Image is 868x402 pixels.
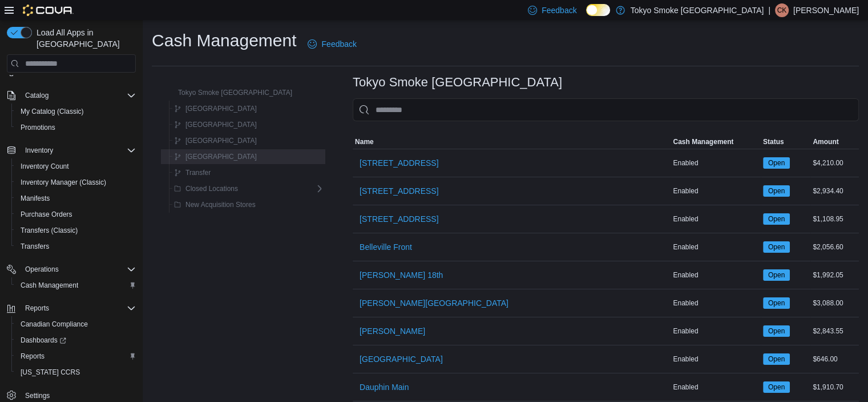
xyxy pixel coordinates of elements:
span: Promotions [21,123,55,132]
div: Enabled [671,324,760,338]
button: Inventory [21,144,58,157]
button: Belleville Front [355,236,417,258]
p: [PERSON_NAME] [793,3,859,17]
span: Dashboards [21,336,66,345]
span: Dark Mode [586,16,587,17]
span: Open [768,354,785,364]
button: My Catalog (Classic) [11,104,140,120]
div: $1,910.70 [810,380,859,394]
span: Washington CCRS [16,365,136,379]
a: Inventory Count [16,160,74,173]
button: Amount [810,135,859,149]
span: Cash Management [21,281,78,290]
button: [STREET_ADDRESS] [355,152,443,174]
div: $2,934.40 [810,184,859,198]
div: Enabled [671,240,760,254]
a: Transfers (Classic) [16,224,82,237]
span: Open [763,213,790,225]
span: Inventory Count [16,160,136,173]
span: Feedback [321,38,356,50]
div: $1,108.95 [810,212,859,226]
span: Transfers [16,240,136,253]
div: $2,843.55 [810,324,859,338]
span: Purchase Orders [21,210,72,219]
a: Reports [16,349,49,363]
span: Inventory [21,144,136,157]
button: [STREET_ADDRESS] [355,180,443,202]
button: Cash Management [671,135,760,149]
span: Open [768,382,785,392]
span: Tokyo Smoke [GEOGRAPHIC_DATA] [178,88,292,97]
span: Open [763,185,790,197]
button: [PERSON_NAME] [355,320,430,343]
input: Dark Mode [586,4,610,16]
a: Inventory Manager (Classic) [16,176,111,189]
span: Open [763,241,790,253]
a: Transfers [16,240,54,253]
span: Feedback [542,5,576,16]
span: [GEOGRAPHIC_DATA] [185,104,257,113]
button: Reports [21,301,54,315]
span: Open [763,325,790,337]
a: Cash Management [16,278,83,292]
span: New Acquisition Stores [185,200,256,209]
button: Closed Locations [169,182,243,196]
a: Manifests [16,192,54,205]
span: Open [768,270,785,280]
button: Dauphin Main [355,376,413,399]
span: Transfer [185,168,211,177]
span: Catalog [21,89,136,102]
div: Enabled [671,296,760,310]
span: Open [763,297,790,309]
span: Open [763,157,790,169]
p: Tokyo Smoke [GEOGRAPHIC_DATA] [631,3,764,17]
button: Catalog [2,87,140,104]
span: Amount [813,137,838,146]
span: [GEOGRAPHIC_DATA] [360,353,443,365]
a: Canadian Compliance [16,317,92,331]
div: $3,088.00 [810,296,859,310]
span: Open [768,214,785,224]
span: Open [763,381,790,393]
span: [STREET_ADDRESS] [360,185,438,197]
span: Promotions [16,121,136,134]
span: Cash Management [16,278,136,292]
button: [PERSON_NAME][GEOGRAPHIC_DATA] [355,292,513,315]
p: | [768,3,770,17]
span: Reports [16,349,136,363]
span: Reports [21,301,136,315]
button: [GEOGRAPHIC_DATA] [169,102,261,116]
span: Open [768,242,785,252]
span: [STREET_ADDRESS] [360,213,438,225]
div: $646.00 [810,352,859,366]
button: Promotions [11,120,140,136]
span: Reports [21,352,45,361]
button: Reports [2,300,140,316]
span: Transfers [21,242,49,251]
span: Open [768,298,785,308]
div: $2,056.60 [810,240,859,254]
button: Inventory Count [11,158,140,174]
button: Transfers [11,238,140,254]
a: My Catalog (Classic) [16,105,88,118]
span: [PERSON_NAME][GEOGRAPHIC_DATA] [360,297,508,309]
button: Manifests [11,190,140,206]
img: Cova [23,5,74,16]
span: Open [768,158,785,168]
a: Purchase Orders [16,208,77,221]
span: [PERSON_NAME] [360,325,425,337]
div: $4,210.00 [810,156,859,170]
div: Enabled [671,268,760,282]
span: Open [768,326,785,336]
span: Status [763,137,784,146]
a: [US_STATE] CCRS [16,365,84,379]
input: This is a search bar. As you type, the results lower in the page will automatically filter. [353,98,859,121]
div: Enabled [671,352,760,366]
a: Dashboards [11,332,140,348]
span: Inventory Count [21,162,69,171]
span: Load All Apps in [GEOGRAPHIC_DATA] [32,27,136,50]
span: Dashboards [16,333,136,347]
button: Canadian Compliance [11,316,140,332]
button: [US_STATE] CCRS [11,364,140,380]
button: [GEOGRAPHIC_DATA] [169,118,261,132]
